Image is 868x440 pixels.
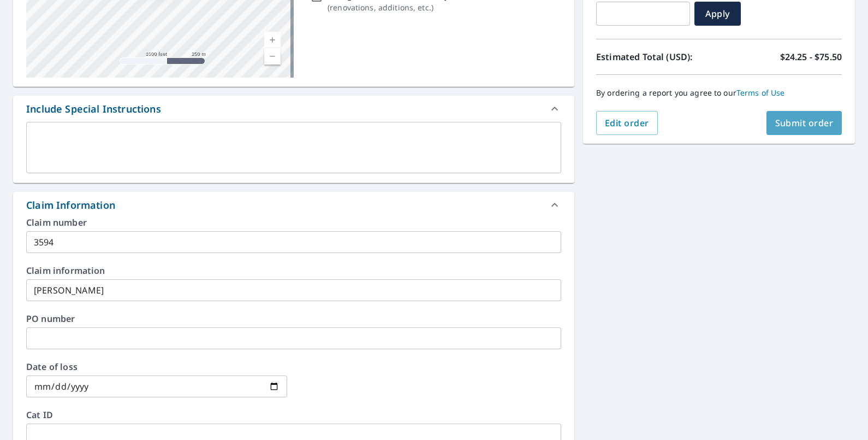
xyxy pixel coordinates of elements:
p: $24.25 - $75.50 [780,50,842,63]
button: Submit order [766,111,842,135]
div: Claim Information [26,198,115,213]
p: By ordering a report you agree to our [596,88,842,98]
p: Estimated Total (USD): [596,50,719,63]
div: Include Special Instructions [13,96,574,122]
a: Current Level 15, Zoom Out [264,48,281,64]
label: Claim number [26,218,561,227]
label: Claim information [26,266,561,275]
span: Edit order [605,117,649,129]
span: Submit order [775,117,834,129]
div: Include Special Instructions [26,102,161,116]
span: Apply [703,8,732,20]
button: Edit order [596,111,658,135]
div: Claim Information [13,192,574,218]
label: PO number [26,314,561,323]
p: ( renovations, additions, etc. ) [328,2,465,13]
label: Cat ID [26,410,561,419]
button: Apply [694,2,741,26]
label: Date of loss [26,362,287,371]
a: Terms of Use [736,87,785,98]
a: Current Level 15, Zoom In [264,32,281,48]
